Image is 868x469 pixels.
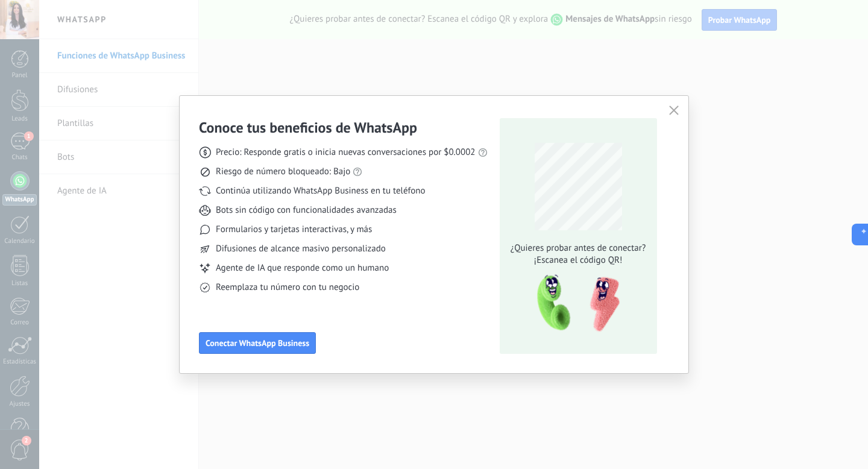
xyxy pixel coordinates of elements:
[527,271,622,336] img: qr-pic-1x.png
[216,262,389,274] span: Agente de IA que responde como un humano
[216,243,386,255] span: Difusiones de alcance masivo personalizado
[216,185,425,197] span: Continúa utilizando WhatsApp Business en tu teléfono
[216,282,359,294] span: Reemplaza tu número con tu negocio
[507,254,649,266] span: ¡Escanea el código QR!
[206,339,309,347] span: Conectar WhatsApp Business
[216,146,476,159] span: Precio: Responde gratis o inicia nuevas conversaciones por $0.0002
[216,166,350,178] span: Riesgo de número bloqueado: Bajo
[507,242,649,254] span: ¿Quieres probar antes de conectar?
[216,204,397,216] span: Bots sin código con funcionalidades avanzadas
[216,224,372,236] span: Formularios y tarjetas interactivas, y más
[199,332,316,354] button: Conectar WhatsApp Business
[199,118,417,137] h3: Conoce tus beneficios de WhatsApp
